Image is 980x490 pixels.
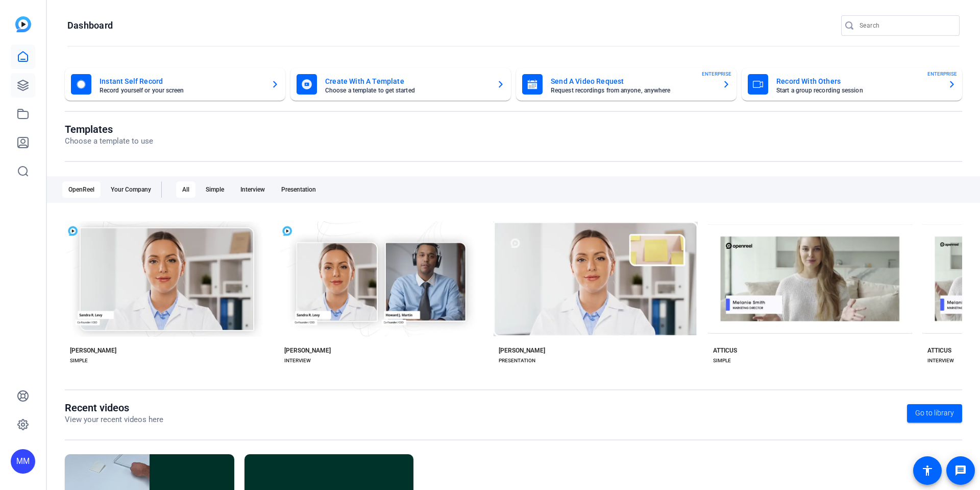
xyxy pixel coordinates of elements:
[499,346,545,355] div: [PERSON_NAME]
[15,16,31,32] img: blue-gradient.svg
[927,346,951,355] div: ATTICUS
[551,75,714,87] mat-card-title: Send A Video Request
[325,75,488,87] mat-card-title: Create With A Template
[65,68,285,101] button: Instant Self RecordRecord yourself or your screen
[65,135,153,147] p: Choose a template to use
[176,181,195,198] div: All
[702,70,731,78] span: ENTERPRISE
[290,68,511,101] button: Create With A TemplateChoose a template to get started
[860,19,951,32] input: Search
[70,357,88,365] div: SIMPLE
[62,181,101,198] div: OpenReel
[284,357,311,365] div: INTERVIEW
[915,408,954,418] span: Go to library
[499,357,535,365] div: PRESENTATION
[713,357,731,365] div: SIMPLE
[954,464,967,477] mat-icon: message
[776,75,940,87] mat-card-title: Record With Others
[516,68,737,101] button: Send A Video RequestRequest recordings from anyone, anywhereENTERPRISE
[70,346,116,355] div: [PERSON_NAME]
[67,19,113,32] h1: Dashboard
[921,464,934,477] mat-icon: accessibility
[927,357,954,365] div: INTERVIEW
[713,346,737,355] div: ATTICUS
[927,70,957,78] span: ENTERPRISE
[275,181,322,198] div: Presentation
[907,404,962,423] a: Go to library
[100,87,263,94] mat-card-subtitle: Record yourself or your screen
[325,87,488,94] mat-card-subtitle: Choose a template to get started
[11,449,35,474] div: MM
[105,181,157,198] div: Your Company
[776,87,940,94] mat-card-subtitle: Start a group recording session
[65,402,163,414] h1: Recent videos
[284,346,331,355] div: [PERSON_NAME]
[65,123,153,135] h1: Templates
[65,414,163,426] p: View your recent videos here
[551,87,714,94] mat-card-subtitle: Request recordings from anyone, anywhere
[200,181,230,198] div: Simple
[742,68,962,101] button: Record With OthersStart a group recording sessionENTERPRISE
[234,181,271,198] div: Interview
[100,75,263,87] mat-card-title: Instant Self Record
